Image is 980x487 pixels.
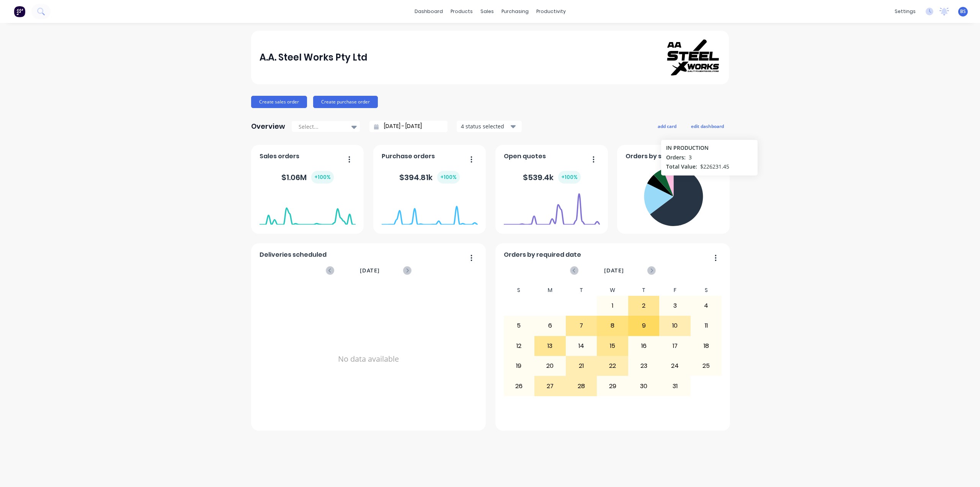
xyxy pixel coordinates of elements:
div: S [503,285,535,296]
div: 13 [535,336,565,356]
div: 22 [597,356,628,375]
div: 9 [629,316,659,335]
div: 31 [660,376,690,395]
span: Open quotes [504,152,546,161]
div: S [691,285,722,296]
button: Create sales order [251,96,307,108]
span: Orders by status [626,152,679,161]
div: 5 [504,316,534,335]
div: 19 [504,356,534,375]
div: 21 [566,356,597,375]
div: + 100 % [311,171,334,184]
span: Sales orders [260,152,299,161]
div: No data available [260,285,478,433]
div: $ 1.06M [281,171,334,184]
div: M [534,285,566,296]
button: add card [653,121,681,131]
div: 6 [535,316,565,335]
div: 25 [691,356,722,375]
div: 26 [504,376,534,395]
div: 20 [535,356,565,375]
div: settings [891,6,920,17]
div: F [659,285,691,296]
span: [DATE] [604,266,624,275]
div: $ 394.81k [399,171,460,184]
div: 27 [535,376,565,395]
div: 14 [566,336,597,356]
button: edit dashboard [686,121,729,131]
div: 24 [660,356,690,375]
button: 4 status selected [457,121,522,132]
div: 18 [691,336,722,356]
div: T [628,285,660,296]
div: + 100 % [437,171,460,184]
div: 11 [691,316,722,335]
div: 4 status selected [461,122,509,130]
div: 23 [629,356,659,375]
div: productivity [532,6,570,17]
div: 30 [629,376,659,395]
div: W [597,285,628,296]
div: A.A. Steel Works Pty Ltd [260,50,367,65]
div: T [566,285,597,296]
div: 15 [597,336,628,356]
img: Factory [14,6,25,17]
div: 29 [597,376,628,395]
div: + 100 % [558,171,581,184]
span: [DATE] [360,266,380,275]
div: 10 [660,316,690,335]
span: BS [960,8,966,15]
div: sales [477,6,498,17]
img: A.A. Steel Works Pty Ltd [667,39,720,76]
div: Overview [251,119,285,134]
div: 16 [629,336,659,356]
span: Deliveries scheduled [260,250,327,259]
div: 1 [597,296,628,315]
div: $ 539.4k [523,171,581,184]
div: 2 [629,296,659,315]
div: 7 [566,316,597,335]
button: Create purchase order [313,96,378,108]
div: 12 [504,336,534,356]
div: 3 [660,296,690,315]
div: 28 [566,376,597,395]
div: purchasing [498,6,532,17]
div: 4 [691,296,722,315]
div: 17 [660,336,690,356]
a: dashboard [411,6,447,17]
span: Purchase orders [382,152,435,161]
div: 8 [597,316,628,335]
div: products [447,6,477,17]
